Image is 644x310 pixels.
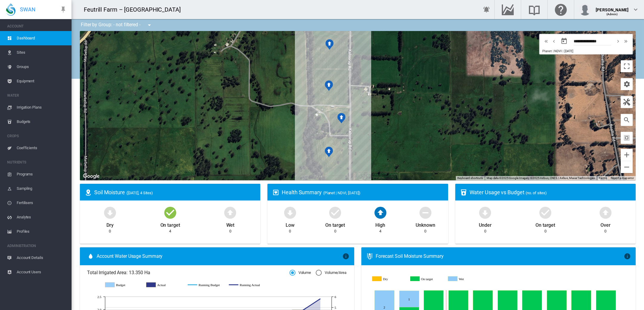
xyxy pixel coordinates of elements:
[563,49,573,53] span: | [DATE]
[229,229,231,234] div: 0
[614,38,622,45] button: icon-chevron-right
[538,205,552,220] md-icon: icon-checkbox-marked-circle
[106,220,114,229] div: Dry
[76,19,157,31] div: Filter by Group: - not filtered -
[606,13,618,16] span: (Admin)
[283,205,297,220] md-icon: icon-arrow-down-bold-circle
[621,78,633,90] button: icon-cog
[483,6,490,13] md-icon: icon-bell-ring
[103,205,117,220] md-icon: icon-arrow-down-bold-circle
[596,4,628,10] div: [PERSON_NAME]
[17,74,67,88] span: Equipment
[542,38,550,45] button: icon-chevron-double-left
[399,291,419,307] g: Wet Oct 06, 2025 1
[163,205,177,220] md-icon: icon-checkbox-marked-circle
[325,220,345,229] div: On target
[379,229,381,234] div: 4
[97,295,102,299] tspan: 2.5
[7,241,67,251] span: ADMINISTRATION
[624,253,631,260] md-icon: icon-information
[323,191,360,195] span: (Planet | NDVI, [DATE])
[17,100,67,115] span: Irrigation Plans
[501,6,515,13] md-icon: Go to the Data Hub
[188,282,223,288] g: Running Budget
[460,189,467,196] md-icon: icon-cup-water
[366,253,373,260] md-icon: icon-thermometer-lines
[418,205,433,220] md-icon: icon-minus-circle
[621,132,633,144] button: icon-select-all
[600,220,611,229] div: Over
[17,196,67,210] span: Fertilisers
[479,220,492,229] div: Under
[146,282,182,288] g: Actual
[126,191,153,195] span: ([DATE], 4 Sites)
[7,91,67,100] span: WATER
[615,38,621,45] md-icon: icon-chevron-right
[542,49,562,53] span: Planet | NDVI
[551,38,557,45] md-icon: icon-chevron-left
[81,172,101,180] img: Google
[623,116,630,124] md-icon: icon-magnify
[487,176,595,180] span: Map data ©2025 Google Imagery ©2025 Airbus, CNES / Airbus, Maxar Technologies
[411,276,445,282] g: On target
[60,6,67,13] md-icon: icon-pin
[449,276,483,282] g: Wet
[87,269,290,276] span: Total Irrigated Area: 13.350 Ha
[372,276,406,282] g: Dry
[17,60,67,74] span: Groups
[319,297,321,300] circle: Running Actual 7 Oct 5.81
[17,167,67,181] span: Programs
[81,172,101,180] a: Open this area in Google Maps (opens a new window)
[143,19,155,31] button: icon-menu-down
[623,38,629,45] md-icon: icon-chevron-double-right
[598,205,613,220] md-icon: icon-arrow-up-bold-circle
[481,4,493,16] button: icon-bell-ring
[457,176,483,180] button: Keyboard shortcuts
[328,205,342,220] md-icon: icon-checkbox-marked-circle
[621,60,633,72] button: Toggle fullscreen view
[17,181,67,196] span: Sampling
[373,205,388,220] md-icon: icon-arrow-up-bold-circle
[325,39,334,50] div: NDVI: Stage 4 SHA
[621,149,633,161] button: Zoom in
[87,253,94,260] md-icon: icon-water
[527,6,541,13] md-icon: Search the knowledge base
[611,176,634,180] a: Report a map error
[334,229,336,234] div: 0
[105,282,140,288] g: Budget
[416,220,435,229] div: Unknown
[160,220,180,229] div: On target
[599,176,607,180] a: Terms
[544,229,547,234] div: 0
[229,282,264,288] g: Running Actual
[286,220,295,229] div: Low
[223,205,237,220] md-icon: icon-arrow-up-bold-circle
[526,191,547,195] span: (no. of sites)
[85,189,92,196] md-icon: icon-map-marker-radius
[6,3,16,16] img: SWAN-Landscape-Logo-Colour-drop.png
[226,220,235,229] div: Wet
[169,229,171,234] div: 4
[7,158,67,167] span: NUTRIENTS
[424,229,426,234] div: 0
[550,38,558,45] button: icon-chevron-left
[376,253,624,260] div: Forecast Soil Moisture Summary
[478,205,492,220] md-icon: icon-arrow-down-bold-circle
[17,31,67,45] span: Dashboard
[289,229,291,234] div: 0
[7,131,67,141] span: CROPS
[335,295,336,299] tspan: 6
[325,80,333,91] div: NDVI: Stage 3 SHA
[94,189,256,196] div: Soil Moisture
[554,6,568,13] md-icon: Click here for help
[375,220,385,229] div: High
[282,189,443,196] div: Health Summary
[623,134,630,141] md-icon: icon-select-all
[17,265,67,279] span: Account Users
[109,229,111,234] div: 0
[621,114,633,126] button: icon-magnify
[17,251,67,265] span: Account Details
[17,141,67,155] span: Coefficients
[272,189,279,196] md-icon: icon-heart-box-outline
[97,253,342,260] span: Account Water Usage Summary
